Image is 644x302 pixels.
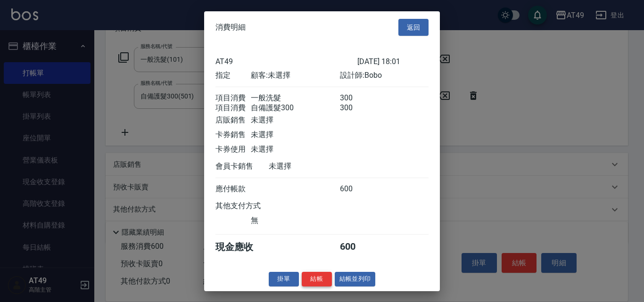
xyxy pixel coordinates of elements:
button: 結帳 [302,272,332,286]
div: AT49 [215,57,357,66]
div: 項目消費 [215,103,251,113]
div: 300 [340,103,375,113]
div: 指定 [215,71,251,81]
div: 無 [251,216,339,226]
div: 會員卡銷售 [215,162,269,171]
div: 設計師: Bobo [340,71,429,81]
div: 卡券銷售 [215,130,251,140]
button: 返回 [398,18,429,36]
div: 未選擇 [269,162,357,171]
div: 600 [340,184,375,194]
span: 消費明細 [215,23,246,32]
div: 一般洗髮 [251,93,339,103]
div: 300 [340,93,375,103]
div: 卡券使用 [215,145,251,155]
div: 現金應收 [215,241,269,253]
div: 應付帳款 [215,184,251,194]
div: 未選擇 [251,115,339,125]
div: 項目消費 [215,93,251,103]
button: 結帳並列印 [335,272,376,286]
div: 其他支付方式 [215,201,287,211]
div: 店販銷售 [215,115,251,125]
div: 未選擇 [251,130,339,140]
div: 顧客: 未選擇 [251,71,339,81]
div: 自備護髮300 [251,103,339,113]
div: 600 [340,241,375,253]
div: 未選擇 [251,145,339,155]
div: [DATE] 18:01 [357,57,429,66]
button: 掛單 [269,272,299,286]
